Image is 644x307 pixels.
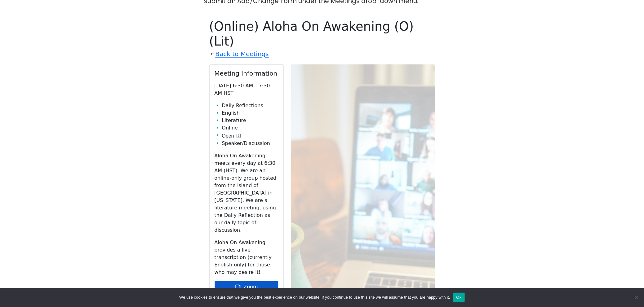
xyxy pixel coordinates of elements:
[209,19,435,49] h1: (Online) Aloha On Awakening (O)(Lit)
[453,293,465,302] button: Ok
[215,152,278,234] p: Aloha On Awakening meets every day at 6:30 AM (HST). We are an online-only group hosted from the ...
[215,281,278,293] a: Zoom
[222,102,278,109] li: Daily Reflections
[215,239,278,276] p: Aloha On Awakening provides a live transcription (currently English only) for those who may desir...
[222,140,278,147] li: Speaker/Discussion
[633,294,639,300] span: No
[222,132,241,140] button: Open
[222,117,278,124] li: Literature
[179,294,450,300] span: We use cookies to ensure that we give you the best experience on our website. If you continue to ...
[222,109,278,117] li: English
[215,70,278,77] h2: Meeting Information
[222,132,234,140] span: Open
[215,82,278,97] p: [DATE] 6:30 AM – 7:30 AM HST
[215,49,269,59] a: Back to Meetings
[222,124,278,132] li: Online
